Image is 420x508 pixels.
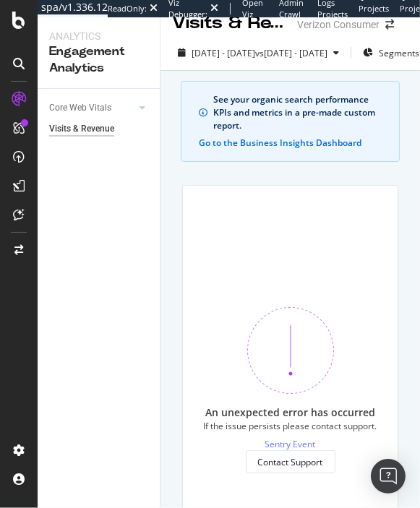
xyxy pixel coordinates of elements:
[247,307,334,394] img: 370bne1z.png
[192,47,255,59] span: [DATE] - [DATE]
[205,405,375,420] div: An unexpected error has occurred
[49,43,148,77] div: Engagement Analytics
[297,17,380,32] div: Verizon Consumer
[49,100,111,116] div: Core Web Vitals
[379,47,419,59] span: Segments
[181,81,400,162] div: info banner
[108,3,147,14] div: ReadOnly:
[49,121,150,137] a: Visits & Revenue
[258,456,323,468] div: Contact Support
[213,93,382,132] div: See your organic search performance KPIs and metrics in a pre-made custom report.
[246,450,335,473] button: Contact Support
[199,138,361,148] button: Go to the Business Insights Dashboard
[371,459,406,494] div: Open Intercom Messenger
[204,420,377,432] div: If the issue persists please contact support.
[172,41,345,64] button: [DATE] - [DATE]vs[DATE] - [DATE]
[49,121,114,137] div: Visits & Revenue
[49,100,135,116] a: Core Web Vitals
[49,29,148,43] div: Analytics
[172,11,291,35] div: Visits & Revenue
[359,3,389,25] span: Projects List
[265,438,316,450] a: Sentry Event
[255,47,327,59] span: vs [DATE] - [DATE]
[385,20,394,30] div: arrow-right-arrow-left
